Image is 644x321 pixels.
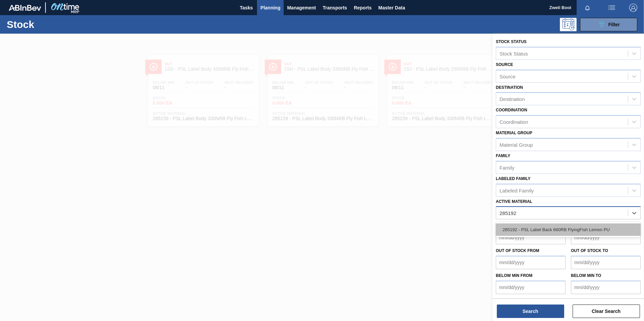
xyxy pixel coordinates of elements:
[571,231,641,244] input: mm/dd/yyyy
[571,248,608,253] label: Out of Stock to
[354,4,372,12] span: Reports
[496,62,513,67] label: Source
[608,4,616,12] img: userActions
[496,281,566,294] input: mm/dd/yyyy
[287,4,316,12] span: Management
[7,21,107,28] h1: Stock
[500,187,534,193] div: Labeled Family
[496,256,566,269] input: mm/dd/yyyy
[496,223,641,236] div: 285192 - PSL Label Back 660RB FlyingFish Lemon PU
[496,108,527,112] label: Coordination
[378,4,405,12] span: Master Data
[500,96,525,102] div: Destination
[571,273,601,278] label: Below Min to
[560,18,577,31] div: Programming: no user selected
[629,4,637,12] img: Logout
[496,131,532,135] label: Material Group
[496,273,533,278] label: Below Min from
[496,231,566,244] input: mm/dd/yyyy
[500,165,514,170] div: Family
[500,142,533,147] div: Material Group
[580,18,637,31] button: Filter
[577,3,598,12] button: Notifications
[496,153,510,158] label: Family
[260,4,280,12] span: Planning
[239,4,254,12] span: Tasks
[571,281,641,294] input: mm/dd/yyyy
[496,176,530,181] label: Labeled Family
[571,256,641,269] input: mm/dd/yyyy
[608,22,620,27] span: Filter
[323,4,347,12] span: Transports
[500,119,528,125] div: Coordination
[496,85,523,90] label: Destination
[496,248,539,253] label: Out of Stock from
[500,73,516,79] div: Source
[500,50,528,56] div: Stock Status
[9,5,41,11] img: TNhmsLtSVTkK8tSr43FrP2fwEKptu5GPRR3wAAAABJRU5ErkJggg==
[496,199,532,204] label: Active Material
[496,39,526,44] label: Stock Status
